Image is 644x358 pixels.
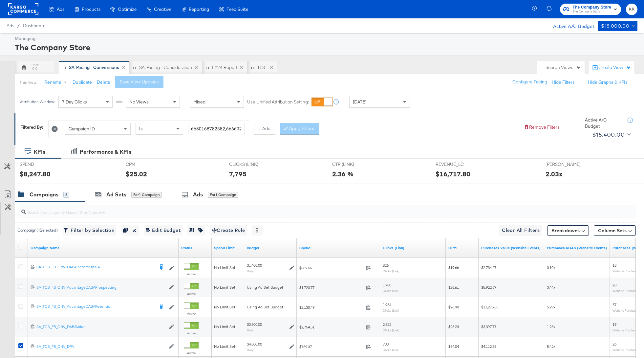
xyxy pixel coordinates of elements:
[383,269,399,273] sub: Clicks (Link)
[62,65,66,69] div: Drag to reorder tab
[144,225,182,235] button: Edit Budget
[80,148,131,156] div: Performance & KPIs
[524,124,560,130] button: Remove Filters
[448,324,459,329] span: $23.23
[601,22,629,30] div: $18,000.00
[481,324,496,329] span: $3,397.77
[612,308,639,312] sub: Website Purchases
[254,123,275,135] button: + Add
[612,302,616,307] span: 57
[212,226,245,235] span: Create Rule
[448,265,459,270] span: $19.66
[383,328,399,332] sub: Clicks (Link)
[247,322,262,327] div: $3,500.00
[126,169,147,179] div: $25.02
[299,344,363,349] span: $759.37
[34,148,45,156] div: KPIs
[26,203,579,216] input: Search Campaigns by Name, ID or Objective
[154,7,171,12] span: Creative
[247,99,309,105] label: Use Unified Attribution Setting:
[332,169,354,179] div: 2.36 %
[118,7,137,12] span: Optimize
[36,264,154,270] div: SA_TCS_FB_CNV_DABAIncrementalA
[247,269,254,273] sub: Daily
[612,348,639,352] sub: Website Purchases
[383,342,389,347] span: 733
[65,226,114,235] span: Filter by Selection
[547,324,555,329] span: 1.23x
[214,285,235,290] span: No Limit Set
[629,6,635,13] span: KK
[57,7,64,12] span: Ads
[247,348,254,352] sub: Daily
[547,304,555,309] span: 5.29x
[247,304,294,310] div: Using Ad Set Budget
[448,304,459,309] span: $26.90
[332,161,381,168] span: CTR (LINK)
[184,351,199,355] label: Active
[448,245,476,251] a: The average cost you've paid to have 1,000 impressions of your ad.
[69,64,119,71] div: SA-Pacing - Conversions
[612,322,616,327] span: 19
[585,117,621,129] div: Active A/C Budget
[552,79,575,85] button: Hide Filters
[184,292,199,296] label: Active
[383,308,399,312] sub: Clicks (Link)
[214,304,235,309] span: No Limit Set
[247,245,294,251] a: The maximum amount you're willing to spend on your ads, on average each day or over the lifetime ...
[299,245,377,251] a: The total amount spent to date.
[212,64,237,71] div: FY24 Report
[133,65,136,69] div: Drag to reorder tab
[14,23,23,28] span: /
[598,64,631,71] div: Create View
[20,169,51,179] div: $8,247.80
[612,342,616,347] span: 26
[546,21,594,31] div: Active A/C Budget
[31,245,176,251] a: Your campaign name.
[193,191,203,198] div: Ads
[383,245,443,251] a: The number of clicks on links appearing on your ad or Page that direct people to your sites off F...
[383,348,399,352] sub: Clicks (Link)
[502,226,540,235] span: Clear All Filters
[36,304,154,310] a: SA_TCS_FB_CNV_AdvantageDABARetention
[36,304,154,309] div: SA_TCS_FB_CNV_AdvantageDABARetention
[193,99,205,105] span: Mixed
[247,263,262,268] div: $1,400.00
[547,285,555,290] span: 3.44x
[184,272,199,276] label: Active
[106,191,126,198] div: Ad Sets
[572,4,611,11] span: The Company Store
[20,100,55,104] div: Attribution Window:
[15,35,636,42] div: Managing:
[299,305,363,310] span: $2,130.49
[612,328,639,332] sub: Website Purchases
[588,79,628,85] button: Hide Graphs & KPIs
[560,4,621,15] button: The Company StoreThe Company Store
[184,311,199,316] label: Active
[36,324,166,329] div: SA_TCS_FB_CNV_DABAValue
[481,265,496,270] span: $2,734.27
[32,66,37,72] div: KK
[184,331,199,335] label: Active
[23,23,46,28] a: Dashboard
[481,245,542,251] a: The total value of the purchase actions tracked by your Custom Audience pixel on your website aft...
[229,169,247,179] div: 7,795
[594,225,636,236] button: Column Sets
[214,344,235,349] span: No Limit Set
[353,99,366,105] span: [DATE]
[7,23,14,28] span: Ads
[448,344,459,349] span: $34.04
[547,344,555,349] span: 5.42x
[126,161,175,168] span: CPM
[612,263,616,268] span: 18
[508,76,552,88] button: Configure Pacing
[30,191,58,198] div: Campaigns
[69,126,95,132] span: Campaign ID
[214,245,242,251] a: If set, this is the maximum spend for your campaign.
[383,282,391,287] span: 1,780
[36,264,154,271] a: SA_TCS_FB_CNV_DABAIncrementalA
[82,7,100,12] span: Products
[36,344,166,349] div: SA_TCS_FB_CNV_DPA
[383,263,389,268] span: 826
[299,265,363,270] span: $882.66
